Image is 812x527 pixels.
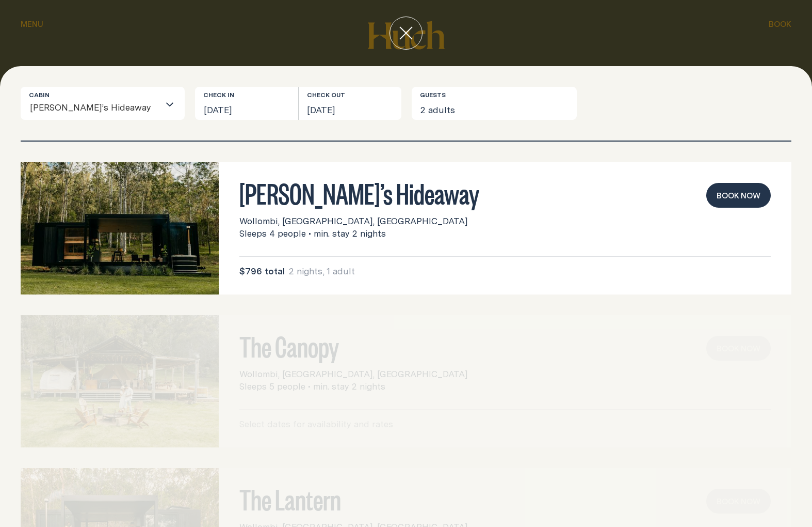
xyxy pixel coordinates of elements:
label: Guests [420,91,446,99]
div: Search for option [21,87,185,120]
button: [DATE] [299,87,402,120]
button: [DATE] [195,87,298,120]
span: 2 nights, 1 adult [289,265,355,277]
h3: [PERSON_NAME]’s Hideaway [239,183,771,203]
span: [PERSON_NAME]’s Hideaway [29,96,152,119]
span: $796 total [239,265,285,277]
button: book now [706,183,771,208]
span: Sleeps 4 people • min. stay 2 nights [239,227,386,240]
button: close [389,17,423,50]
input: Search for option [152,98,159,119]
span: Wollombi, [GEOGRAPHIC_DATA], [GEOGRAPHIC_DATA] [239,215,467,227]
button: 2 adults [412,87,577,120]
